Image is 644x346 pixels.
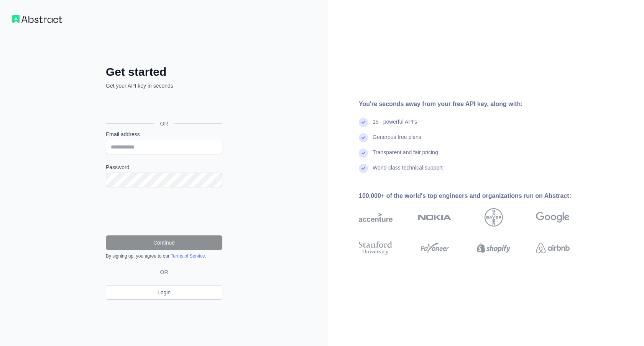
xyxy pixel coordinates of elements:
[106,82,222,90] p: Get your API key in seconds
[536,208,570,227] img: google
[359,240,393,256] img: stanford university
[359,100,594,109] div: You're seconds away from your free API key, along with:
[373,164,443,179] div: World-class technical support
[359,133,368,142] img: check mark
[12,15,62,23] img: Workflow
[171,253,205,259] a: Terms of Service
[106,163,222,171] label: Password
[373,118,417,133] div: 15+ powerful API's
[106,65,222,79] h2: Get started
[485,208,503,227] img: bayer
[106,253,222,259] div: By signing up, you agree to our .
[106,285,222,300] a: Login
[106,196,222,226] iframe: reCAPTCHA
[102,98,225,115] iframe: Sign in with Google Button
[154,120,174,127] span: OR
[359,118,368,127] img: check mark
[106,235,222,250] button: Continue
[477,240,511,256] img: shopify
[106,131,222,138] label: Email address
[359,208,393,227] img: accenture
[373,149,438,164] div: Transparent and fair pricing
[359,191,594,201] div: 100,000+ of the world's top engineers and organizations run on Abstract:
[157,268,171,276] span: OR
[418,208,452,227] img: nokia
[418,240,452,256] img: payoneer
[373,133,421,149] div: Generous free plans
[359,164,368,173] img: check mark
[536,240,570,256] img: airbnb
[359,149,368,158] img: check mark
